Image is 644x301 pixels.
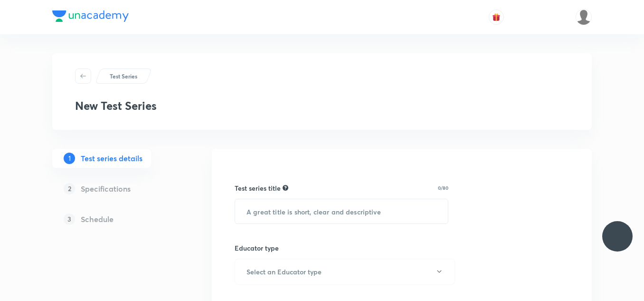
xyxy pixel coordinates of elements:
img: avatar [492,13,501,21]
img: ttu [612,231,623,242]
h5: Schedule [81,214,114,225]
h6: Select an Educator type [246,267,322,277]
p: 1 [64,153,75,164]
h5: Specifications [81,183,131,194]
button: Select an Educator type [235,259,455,285]
img: roshni [576,9,592,25]
p: 0/80 [438,185,448,190]
input: A great title is short, clear and descriptive [235,199,448,223]
a: Company Logo [52,10,129,24]
img: Company Logo [52,10,129,22]
div: A great title is short, clear and descriptive [283,184,288,192]
h3: New Test Series [75,99,157,113]
h5: Test series details [81,153,142,164]
button: avatar [489,10,504,25]
h6: Educator type [235,243,279,253]
p: 3 [64,214,75,225]
p: 2 [64,183,75,194]
p: Test Series [110,72,137,80]
h6: Test series title [235,183,281,193]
